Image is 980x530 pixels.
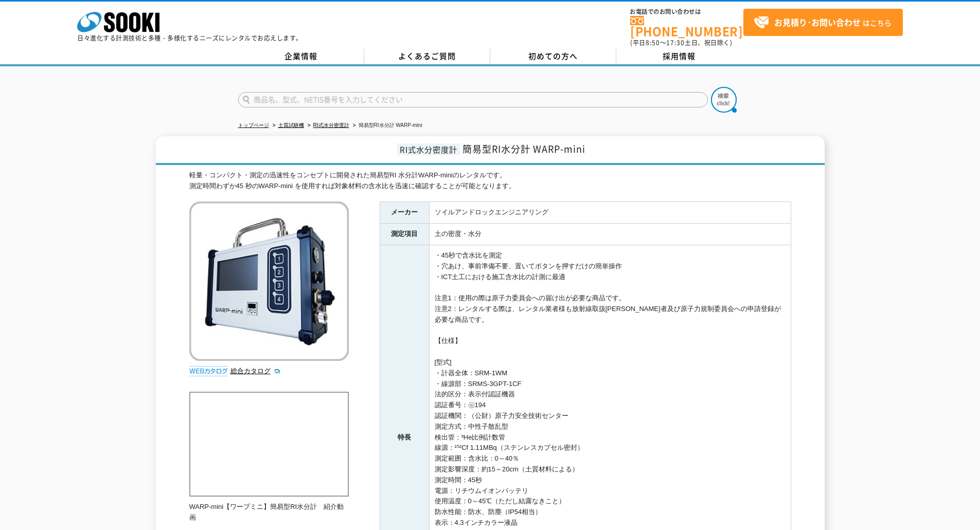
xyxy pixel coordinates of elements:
[774,16,861,28] strong: お見積り･お問い合わせ
[630,38,732,47] span: (平日 ～ 土日、祝日除く)
[230,367,281,375] a: 総合カタログ
[189,202,349,361] img: 簡易型RI水分計 WARP-mini
[278,122,304,128] a: 土質試験機
[351,120,422,131] li: 簡易型RI水分計 WARP-mini
[711,87,737,113] img: btn_search.png
[238,49,364,64] a: 企業情報
[462,142,585,156] span: 簡易型RI水分計 WARP-mini
[397,143,460,155] span: RI式水分密度計
[313,122,349,128] a: RI式水分密度計
[77,35,302,41] p: 日々進化する計測技術と多種・多様化するニーズにレンタルでお応えします。
[189,170,791,192] div: 軽量・コンパクト・測定の迅速性をコンセプトに開発された簡易型RI 水分計WARP-miniのレンタルです。 測定時間わずか45 秒のWARP-mini を使用すれば対象材料の含水比を迅速に確認す...
[743,9,903,36] a: お見積り･お問い合わせはこちら
[189,366,228,376] img: webカタログ
[490,49,616,64] a: 初めての方へ
[429,224,791,245] td: 土の密度・水分
[238,122,269,128] a: トップページ
[380,202,429,224] th: メーカー
[754,15,892,30] span: はこちら
[630,16,743,37] a: [PHONE_NUMBER]
[364,49,490,64] a: よくあるご質問
[616,49,742,64] a: 採用情報
[630,9,743,15] span: お電話でのお問い合わせは
[666,38,685,47] span: 17:30
[528,50,578,62] span: 初めての方へ
[189,502,349,523] p: WARP-mini【ワープミニ】簡易型RI水分計 紹介動画
[429,202,791,224] td: ソイルアンドロックエンジニアリング
[646,38,660,47] span: 8:50
[238,92,708,107] input: 商品名、型式、NETIS番号を入力してください
[380,224,429,245] th: 測定項目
